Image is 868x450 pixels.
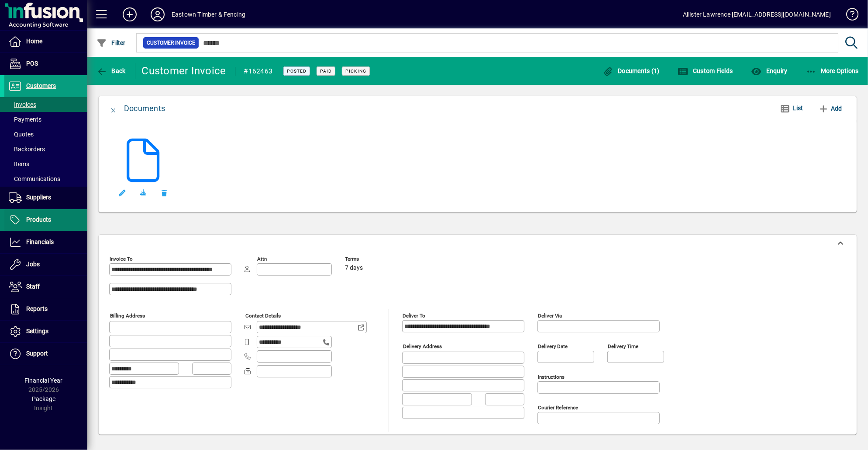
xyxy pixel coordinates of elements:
a: Jobs [4,254,87,276]
a: Quotes [4,127,87,142]
span: Picking [345,68,366,74]
span: Payments [9,116,41,123]
button: Enquiry [749,63,789,79]
span: Quotes [9,131,34,138]
button: Add [815,101,846,116]
button: Filter [94,35,128,51]
span: Back [96,67,126,74]
a: Knowledge Base [840,2,857,30]
a: Support [4,343,87,365]
a: Financials [4,231,87,253]
div: Documents [124,101,165,115]
div: Allister Lawrence [EMAIL_ADDRESS][DOMAIN_NAME] [683,7,831,21]
mat-label: Deliver via [538,313,562,319]
button: Back [94,63,128,79]
button: Profile [144,7,172,22]
span: Staff [26,283,40,290]
mat-label: Courier Reference [538,405,578,411]
span: Backorders [9,146,45,153]
mat-label: Instructions [538,374,565,380]
span: Communications [9,175,60,182]
span: Package [32,395,55,402]
div: #162463 [244,64,273,78]
button: Edit [112,182,133,203]
a: Invoices [4,97,87,112]
a: Backorders [4,142,87,157]
a: Items [4,157,87,171]
span: Suppliers [26,194,51,201]
span: Paid [320,68,332,74]
span: Jobs [26,261,40,268]
span: Settings [26,328,48,335]
mat-label: Invoice To [110,256,133,262]
span: Reports [26,305,48,312]
span: Enquiry [751,67,787,74]
button: Close [103,98,124,119]
button: Remove [154,182,175,203]
span: Financial Year [25,377,63,384]
button: Add [116,7,144,22]
span: POS [26,60,38,67]
span: Custom Fields [678,67,733,74]
a: POS [4,53,87,75]
mat-label: Delivery date [538,343,568,349]
span: Financials [26,238,54,245]
mat-label: Deliver To [403,313,425,319]
div: Eastown Timber & Fencing [172,7,245,21]
a: Products [4,209,87,231]
app-page-header-button: Back [87,63,135,79]
mat-label: Attn [257,256,267,262]
span: Customer Invoice [147,38,195,47]
span: 7 days [345,265,363,272]
a: Payments [4,112,87,127]
button: More Options [804,63,861,79]
span: List [793,105,803,112]
a: Home [4,31,87,52]
span: Support [26,350,48,357]
button: Custom Fields [676,63,735,79]
a: Suppliers [4,187,87,209]
a: Settings [4,321,87,342]
a: Communications [4,171,87,186]
span: Documents (1) [603,67,660,74]
a: Reports [4,298,87,320]
span: Customers [26,82,56,89]
button: Documents (1) [601,63,662,79]
span: Terms [345,256,397,262]
button: List [773,101,810,116]
a: Download [133,182,154,203]
span: Products [26,216,51,223]
span: Items [9,160,29,167]
mat-label: Delivery time [608,343,638,349]
span: Posted [287,68,307,74]
span: Home [26,38,42,45]
div: Customer Invoice [142,64,226,78]
span: Add [818,101,842,115]
span: More Options [806,67,859,74]
span: Invoices [9,101,36,108]
a: Staff [4,276,87,298]
span: Filter [96,39,126,46]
